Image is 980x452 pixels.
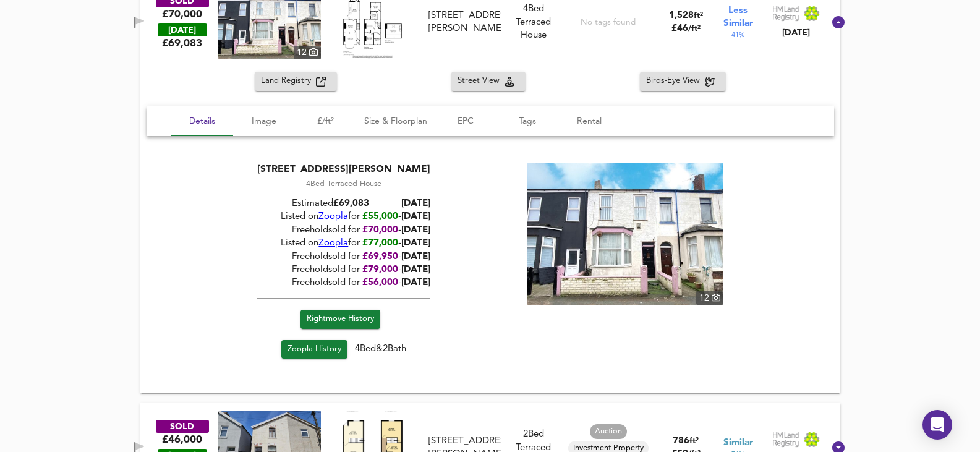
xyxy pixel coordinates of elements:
[401,212,430,221] span: [DATE]
[257,179,430,190] div: 4 Bed Terraced House
[526,163,723,305] img: property thumbnail
[669,11,694,20] span: 1,528
[362,252,398,262] span: £ 69,950
[401,199,430,208] b: [DATE]
[306,312,373,326] span: Rightmove History
[362,226,398,235] span: £ 70,000
[673,437,689,446] span: 786
[922,410,952,440] div: Open Intercom Messenger
[257,340,430,364] div: 4 Bed & 2 Bath
[257,237,430,250] div: Listed on for -
[401,239,430,248] span: [DATE]
[281,340,347,359] a: Zoopla History
[696,291,723,305] div: 12
[401,278,430,288] span: [DATE]
[401,252,430,262] span: [DATE]
[362,239,398,248] span: £77,000
[458,74,505,88] span: Street View
[255,72,337,91] button: Land Registry
[156,420,209,433] div: SOLD
[504,114,551,129] span: Tags
[179,114,226,129] span: Details
[158,23,207,36] div: [DATE]
[162,7,202,21] div: £70,000
[581,17,636,28] div: No tags found
[302,114,349,129] span: £/ft²
[401,265,430,275] span: [DATE]
[590,426,627,437] span: Auction
[257,224,430,237] div: Freehold sold for -
[162,433,202,446] div: £46,000
[401,226,430,235] span: [DATE]
[646,74,705,88] span: Birds-Eye View
[362,265,398,275] span: £ 79,000
[241,114,288,129] span: Image
[362,212,398,221] span: £55,000
[362,278,398,288] span: £ 56,000
[318,212,348,221] a: Zoopla
[294,46,321,59] div: 12
[428,9,500,36] div: [STREET_ADDRESS][PERSON_NAME]
[257,276,430,289] div: Freehold sold for -
[257,163,430,176] div: [STREET_ADDRESS][PERSON_NAME]
[140,72,840,393] div: SOLD£70,000 [DATE]£69,083property thumbnail 12 Floorplan[STREET_ADDRESS][PERSON_NAME]4Bed Terrace...
[288,343,341,357] span: Zoopla History
[723,4,753,30] span: Less Similar
[257,197,430,210] div: Estimated
[640,72,726,91] button: Birds-Eye View
[831,15,846,30] svg: Show Details
[257,250,430,263] div: Freehold sold for -
[590,424,627,439] div: Auction
[526,163,723,305] a: property thumbnail 12
[689,437,699,445] span: ft²
[506,2,561,42] div: 4 Bed Terraced House
[772,432,820,448] img: Land Registry
[772,6,820,22] img: Land Registry
[694,12,703,20] span: ft²
[451,72,526,91] button: Street View
[671,24,701,33] span: £ 46
[688,25,701,33] span: / ft²
[566,114,613,129] span: Rental
[162,36,202,50] span: £ 69,083
[364,114,427,129] span: Size & Floorplan
[772,27,820,39] div: [DATE]
[300,310,380,329] a: Rightmove History
[257,210,430,223] div: Listed on for -
[261,74,316,88] span: Land Registry
[723,437,753,450] span: Similar
[318,239,348,248] a: Zoopla
[442,114,489,129] span: EPC
[731,30,744,40] span: 41 %
[257,263,430,276] div: Freehold sold for -
[333,199,369,208] span: £ 69,083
